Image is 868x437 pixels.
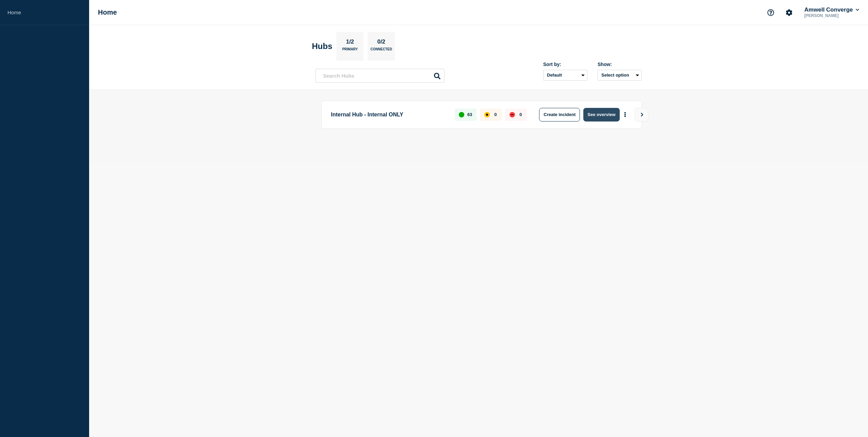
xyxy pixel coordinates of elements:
button: Select option [598,70,642,81]
button: Support [764,5,778,20]
button: Amwell Converge [803,6,861,13]
div: up [459,112,464,117]
p: Connected [370,47,392,54]
div: down [510,112,515,117]
h1: Home [98,9,117,16]
p: Primary [342,47,358,54]
p: 63 [467,112,472,117]
p: Internal Hub - Internal ONLY [331,108,447,122]
div: Show: [598,62,642,67]
button: Account settings [782,5,796,20]
p: 0 [519,112,522,117]
select: Sort by [543,70,587,81]
p: [PERSON_NAME] [803,13,861,18]
button: Create incident [539,108,580,122]
button: View [635,108,648,122]
p: 1/2 [344,38,357,47]
p: 0 [494,112,497,117]
button: See overview [583,108,619,122]
div: Sort by: [543,62,587,67]
p: 0/2 [375,38,388,47]
h2: Hubs [312,42,332,51]
input: Search Hubs [315,69,445,83]
button: More actions [621,108,630,121]
div: affected [484,112,490,117]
